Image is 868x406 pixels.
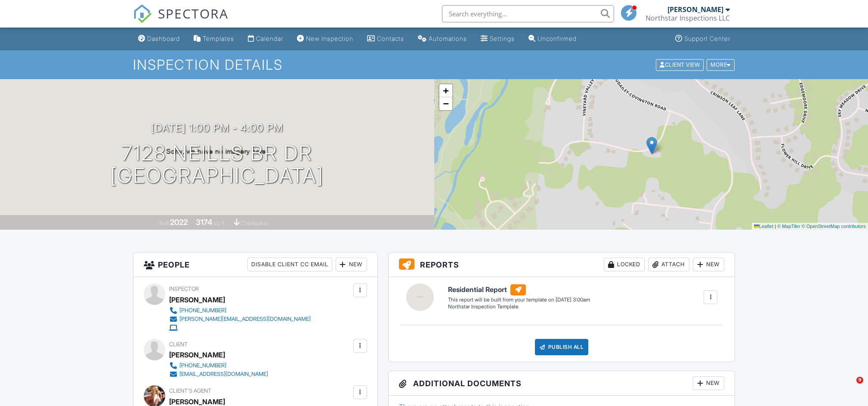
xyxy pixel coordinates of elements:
[169,370,268,378] a: [EMAIL_ADDRESS][DOMAIN_NAME]
[443,85,448,96] span: +
[169,388,211,394] span: Client's Agent
[856,377,863,384] span: 9
[133,57,735,72] h1: Inspection Details
[256,35,283,42] div: Calendar
[439,84,452,97] a: Zoom in
[151,122,283,134] h3: [DATE] 1:00 pm - 4:00 pm
[604,258,645,271] div: Locked
[839,377,859,397] iframe: Intercom live chat
[777,224,800,229] a: © MapTiler
[306,35,353,42] div: New Inspection
[179,362,226,369] div: [PHONE_NUMBER]
[655,61,706,68] a: Client View
[203,35,234,42] div: Templates
[293,31,357,47] a: New Inspection
[754,224,773,229] a: Leaflet
[169,286,199,292] span: Inspector
[170,218,188,227] div: 2022
[169,315,311,323] a: [PERSON_NAME][EMAIL_ADDRESS][DOMAIN_NAME]
[169,361,268,370] a: [PHONE_NUMBER]
[196,218,212,227] div: 3174
[646,14,730,22] div: Northstar Inspections LLC
[169,341,188,348] span: Client
[133,4,152,23] img: The Best Home Inspection Software - Spectora
[414,31,470,47] a: Automations (Basic)
[169,306,311,315] a: [PHONE_NUMBER]
[490,35,515,42] div: Settings
[247,258,332,271] div: Disable Client CC Email
[158,4,229,22] span: SPECTORA
[110,142,324,188] h1: 7128 Neills Br Dr [GEOGRAPHIC_DATA]
[775,224,776,229] span: |
[477,31,518,47] a: Settings
[443,98,448,109] span: −
[133,252,377,277] h3: People
[147,35,180,42] div: Dashboard
[537,35,577,42] div: Unconfirmed
[377,35,404,42] div: Contacts
[656,59,704,71] div: Client View
[241,220,268,226] span: crawlspace
[179,371,268,378] div: [EMAIL_ADDRESS][DOMAIN_NAME]
[364,31,408,47] a: Contacts
[213,220,225,226] span: sq. ft.
[525,31,580,47] a: Unconfirmed
[667,5,723,14] div: [PERSON_NAME]
[646,137,657,154] img: Marker
[535,339,589,355] div: Publish All
[169,348,225,361] div: [PERSON_NAME]
[179,316,311,323] div: [PERSON_NAME][EMAIL_ADDRESS][DOMAIN_NAME]
[442,5,614,22] input: Search everything...
[190,31,238,47] a: Templates
[159,220,169,226] span: Built
[244,31,287,47] a: Calendar
[135,31,183,47] a: Dashboard
[648,258,689,271] div: Attach
[336,258,367,271] div: New
[672,31,734,47] a: Support Center
[707,59,735,71] div: More
[448,284,590,295] h6: Residential Report
[169,293,225,306] div: [PERSON_NAME]
[448,303,590,311] div: Northstar Inspection Template
[693,376,724,390] div: New
[439,97,452,110] a: Zoom out
[389,371,735,396] h3: Additional Documents
[389,252,735,277] h3: Reports
[802,224,866,229] a: © OpenStreetMap contributors
[429,35,467,42] div: Automations
[693,258,724,271] div: New
[448,296,590,303] div: This report will be built from your template on [DATE] 3:00am
[684,35,730,42] div: Support Center
[179,307,226,314] div: [PHONE_NUMBER]
[133,12,229,30] a: SPECTORA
